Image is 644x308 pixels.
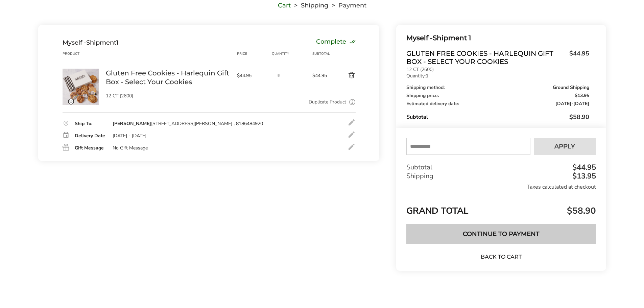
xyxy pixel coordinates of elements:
div: Product [63,51,106,56]
span: Ground Shipping [553,85,589,90]
div: $44.95 [571,164,596,171]
div: Ship To: [75,121,106,126]
a: Back to Cart [477,253,525,261]
div: [STREET_ADDRESS][PERSON_NAME] , 8186484920 [113,121,263,127]
span: [DATE] [573,100,589,107]
input: Quantity input [272,69,285,82]
div: Subtotal [312,51,332,56]
span: Payment [338,3,366,8]
span: Myself - [63,39,86,46]
div: Shipment [63,39,119,46]
span: Myself - [406,34,433,42]
a: Gluten Free Cookies - Harlequin Gift Box - Select Your Cookies [106,69,230,86]
div: GRAND TOTAL [406,197,596,219]
span: $44.95 [312,72,332,79]
div: Shipping method: [406,85,589,90]
span: $13.95 [575,93,589,98]
span: $58.90 [569,113,589,121]
div: Shipping price: [406,93,589,98]
div: Shipping [406,172,596,181]
button: Apply [534,138,596,155]
img: Gluten Free Cookies - Harlequin Gift Box - Select Your Cookies [63,69,99,105]
span: $58.90 [565,205,596,217]
button: Delete product [332,71,356,79]
p: Quantity: [406,74,589,78]
button: Continue to Payment [406,224,596,244]
strong: [PERSON_NAME] [113,120,151,127]
div: Shipment 1 [406,32,589,44]
div: Price [237,51,272,56]
div: Complete [316,39,356,46]
p: 12 CT (2600) [406,67,589,72]
span: Apply [554,143,575,149]
span: $44.95 [237,72,269,79]
span: - [555,101,589,106]
li: Shipping [291,3,328,8]
div: Estimated delivery date: [406,101,589,106]
div: [DATE] - [DATE] [113,133,146,139]
div: Subtotal [406,163,596,172]
a: Duplicate Product [309,98,346,106]
div: Taxes calculated at checkout [406,183,596,191]
a: Gluten Free Cookies - Harlequin Gift Box - Select Your Cookies$44.95 [406,49,589,66]
p: 12 CT (2600) [106,94,230,98]
span: [DATE] [555,100,571,107]
div: Gift Message [75,146,106,150]
strong: 1 [426,73,428,79]
a: Cart [278,3,291,8]
span: Gluten Free Cookies - Harlequin Gift Box - Select Your Cookies [406,49,566,66]
a: Gluten Free Cookies - Harlequin Gift Box - Select Your Cookies [63,68,99,75]
div: Subtotal [406,113,589,121]
div: $13.95 [571,172,596,180]
span: $44.95 [566,49,589,64]
div: Quantity [272,51,312,56]
span: 1 [116,39,119,46]
div: No Gift Message [113,145,148,151]
div: Delivery Date [75,134,106,138]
